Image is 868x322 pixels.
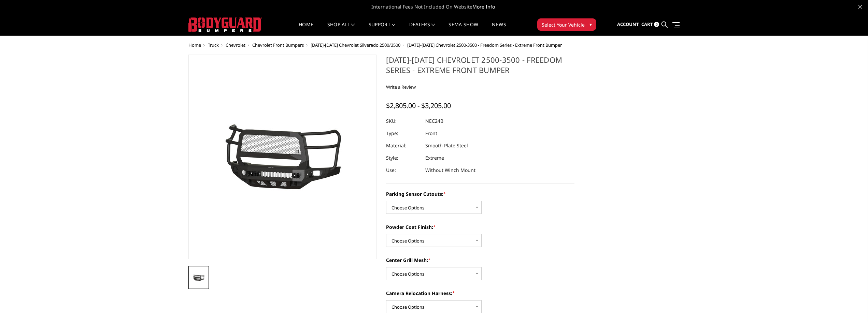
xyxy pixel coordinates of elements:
[542,21,585,28] span: Select Your Vehicle
[190,274,207,282] img: 2024-2025 Chevrolet 2500-3500 - Freedom Series - Extreme Front Bumper
[386,101,451,110] span: $2,805.00 - $3,205.00
[188,42,201,48] a: Home
[654,22,659,27] span: 0
[386,152,420,164] dt: Style:
[386,55,574,80] h1: [DATE]-[DATE] Chevrolet 2500-3500 - Freedom Series - Extreme Front Bumper
[472,3,495,10] a: More Info
[425,140,468,152] dd: Smooth Plate Steel
[188,17,262,32] img: BODYGUARD BUMPERS
[369,22,396,35] a: Support
[188,55,377,259] a: 2024-2025 Chevrolet 2500-3500 - Freedom Series - Extreme Front Bumper
[386,257,574,264] label: Center Grill Mesh:
[327,22,355,35] a: shop all
[386,190,574,197] label: Parking Sensor Cutouts:
[425,127,437,140] dd: Front
[492,22,506,35] a: News
[425,164,475,176] dd: Without Winch Mount
[386,115,420,127] dt: SKU:
[386,140,420,152] dt: Material:
[208,42,219,48] a: Truck
[617,15,639,34] a: Account
[449,22,478,35] a: SEMA Show
[252,42,304,48] a: Chevrolet Front Bumpers
[386,84,416,90] a: Write a Review
[425,115,443,127] dd: NEC24B
[617,21,639,27] span: Account
[386,223,574,231] label: Powder Coat Finish:
[386,164,420,176] dt: Use:
[425,152,444,164] dd: Extreme
[311,42,400,48] a: [DATE]-[DATE] Chevrolet Silverado 2500/3500
[537,18,596,31] button: Select Your Vehicle
[641,15,659,34] a: Cart 0
[386,127,420,140] dt: Type:
[407,42,562,48] span: [DATE]-[DATE] Chevrolet 2500-3500 - Freedom Series - Extreme Front Bumper
[386,290,574,297] label: Camera Relocation Harness:
[641,21,653,27] span: Cart
[226,42,245,48] a: Chevrolet
[299,22,313,35] a: Home
[589,21,592,28] span: ▾
[409,22,435,35] a: Dealers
